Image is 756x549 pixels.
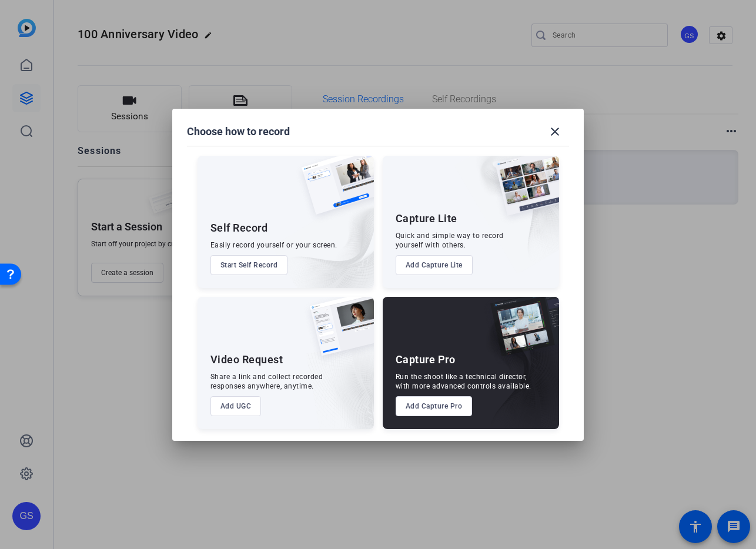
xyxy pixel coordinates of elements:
[210,353,283,367] div: Video Request
[187,125,290,139] h1: Choose how to record
[548,125,562,139] mat-icon: close
[293,156,374,226] img: self-record.png
[210,255,288,275] button: Start Self Record
[210,221,268,235] div: Self Record
[210,240,337,250] div: Easily record yourself or your screen.
[486,156,559,227] img: capture-lite.png
[301,297,374,368] img: ugc-content.png
[396,212,457,226] div: Capture Lite
[210,396,262,416] button: Add UGC
[472,312,559,429] img: embarkstudio-capture-pro.png
[396,255,473,275] button: Add Capture Lite
[396,231,504,250] div: Quick and simple way to record yourself with others.
[210,372,323,391] div: Share a link and collect recorded responses anywhere, anytime.
[306,333,374,429] img: embarkstudio-ugc-content.png
[454,156,559,273] img: embarkstudio-capture-lite.png
[272,181,374,288] img: embarkstudio-self-record.png
[396,372,531,391] div: Run the shoot like a technical director, with more advanced controls available.
[396,396,473,416] button: Add Capture Pro
[481,297,559,369] img: capture-pro.png
[396,353,456,367] div: Capture Pro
